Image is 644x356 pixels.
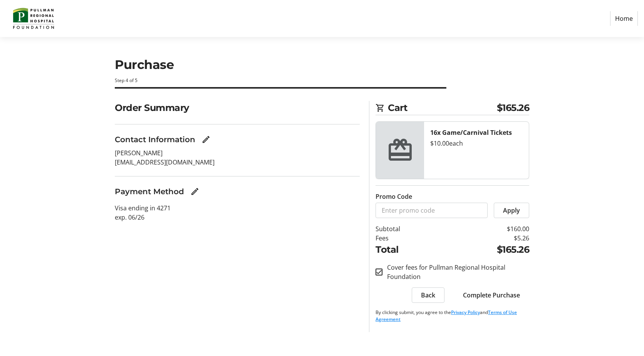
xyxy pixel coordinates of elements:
[610,11,638,26] a: Home
[454,287,529,303] button: Complete Purchase
[376,243,442,257] td: Total
[442,243,529,257] td: $165.26
[376,203,488,218] input: Enter promo code
[115,203,360,222] p: Visa ending in 4271 exp. 06/26
[412,287,444,303] button: Back
[497,101,530,115] span: $165.26
[421,291,435,300] span: Back
[376,233,442,243] td: Fees
[115,134,195,145] h3: Contact Information
[442,233,529,243] td: $5.26
[115,101,360,115] h2: Order Summary
[382,263,529,281] label: Cover fees for Pullman Regional Hospital Foundation
[6,3,61,34] img: Pullman Regional Hospital Foundation's Logo
[442,224,529,233] td: $160.00
[198,132,214,147] button: Edit Contact Information
[463,291,520,300] span: Complete Purchase
[115,186,184,197] h3: Payment Method
[376,224,442,233] td: Subtotal
[388,101,497,115] span: Cart
[451,309,480,316] a: Privacy Policy
[494,203,529,218] button: Apply
[503,206,520,215] span: Apply
[430,128,512,137] strong: 16x Game/Carnival Tickets
[115,158,360,167] p: [EMAIL_ADDRESS][DOMAIN_NAME]
[115,77,529,84] div: Step 4 of 5
[115,55,529,74] h1: Purchase
[376,192,412,201] label: Promo Code
[430,139,523,148] div: $10.00 each
[187,184,203,199] button: Edit Payment Method
[115,148,360,158] p: [PERSON_NAME]
[376,309,529,323] p: By clicking submit, you agree to the and
[376,309,517,322] a: Terms of Use Agreement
